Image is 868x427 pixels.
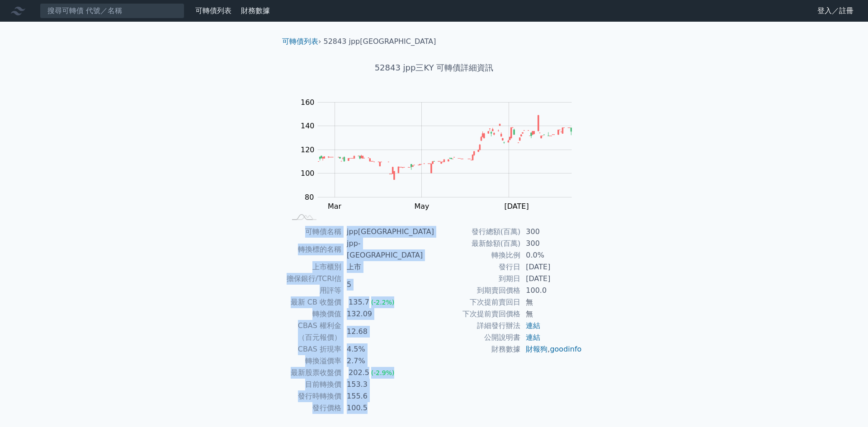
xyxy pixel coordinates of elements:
td: 發行時轉換價 [286,390,341,402]
td: 到期日 [434,273,520,285]
g: Chart [296,98,585,229]
td: [DATE] [520,273,582,285]
td: 最新股票收盤價 [286,367,341,379]
a: 可轉債列表 [195,6,231,15]
td: 到期賣回價格 [434,285,520,296]
td: CBAS 權利金（百元報價） [286,320,341,343]
span: (-2.9%) [371,369,395,376]
td: 轉換比例 [434,249,520,261]
td: 5 [341,273,434,296]
tspan: 100 [301,169,315,178]
tspan: 120 [301,145,315,154]
td: 發行價格 [286,402,341,414]
td: 300 [520,226,582,238]
td: 轉換標的名稱 [286,238,341,261]
td: 300 [520,238,582,249]
td: 轉換價值 [286,308,341,320]
tspan: 140 [301,122,315,130]
td: 上市 [341,261,434,273]
td: 轉換溢價率 [286,355,341,367]
td: [DATE] [520,261,582,273]
td: 100.5 [341,402,434,414]
td: 下次提前賣回價格 [434,308,520,320]
a: 可轉債列表 [282,37,318,46]
td: CBAS 折現率 [286,343,341,355]
tspan: 80 [305,193,314,202]
td: 發行總額(百萬) [434,226,520,238]
td: 擔保銀行/TCRI信用評等 [286,273,341,296]
a: goodinfo [550,345,581,353]
div: 202.5 [347,367,371,379]
td: 2.7% [341,355,434,367]
td: 可轉債名稱 [286,226,341,238]
td: 153.3 [341,379,434,390]
a: 登入／註冊 [810,4,861,18]
td: jpp[GEOGRAPHIC_DATA] [341,226,434,238]
td: , [520,343,582,355]
td: 最新 CB 收盤價 [286,296,341,308]
td: 財務數據 [434,343,520,355]
td: 上市櫃別 [286,261,341,273]
h1: 52843 jpp三KY 可轉債詳細資訊 [275,61,593,74]
a: 財報狗 [526,345,547,353]
input: 搜尋可轉債 代號／名稱 [40,3,184,19]
td: 下次提前賣回日 [434,296,520,308]
td: 155.6 [341,390,434,402]
td: 4.5% [341,343,434,355]
tspan: May [414,202,429,211]
td: 132.09 [341,308,434,320]
td: 公開說明書 [434,332,520,343]
td: 12.68 [341,320,434,343]
a: 財務數據 [241,6,270,15]
td: jpp-[GEOGRAPHIC_DATA] [341,238,434,261]
li: 52843 jpp[GEOGRAPHIC_DATA] [324,36,436,47]
td: 無 [520,296,582,308]
td: 詳細發行辦法 [434,320,520,332]
td: 100.0 [520,285,582,296]
div: 135.7 [347,296,371,308]
a: 連結 [526,321,540,330]
span: (-2.2%) [371,299,395,306]
tspan: 160 [301,98,315,107]
a: 連結 [526,333,540,342]
td: 目前轉換價 [286,379,341,390]
td: 0.0% [520,249,582,261]
li: › [282,36,321,47]
tspan: [DATE] [505,202,529,211]
tspan: Mar [328,202,342,211]
td: 最新餘額(百萬) [434,238,520,249]
td: 無 [520,308,582,320]
td: 發行日 [434,261,520,273]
